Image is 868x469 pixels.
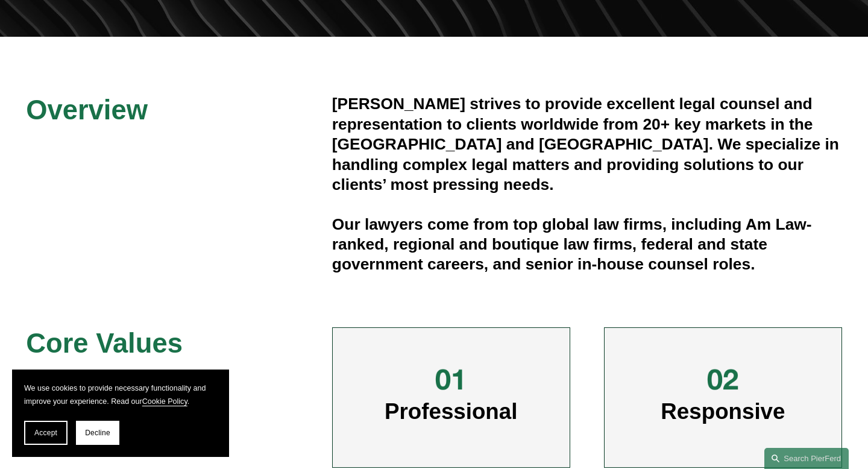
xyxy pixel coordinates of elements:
span: Accept [34,429,57,437]
span: Overview [26,95,148,125]
span: Core Values [26,328,183,359]
a: Search this site [764,448,849,469]
a: Cookie Policy [142,397,187,406]
h4: Our lawyers come from top global law firms, including Am Law-ranked, regional and boutique law fi... [332,215,842,275]
span: Responsive [661,399,785,424]
button: Decline [76,421,119,445]
h4: [PERSON_NAME] strives to provide excellent legal counsel and representation to clients worldwide ... [332,94,842,195]
section: Cookie banner [12,370,229,457]
span: Decline [85,429,110,437]
span: Professional [385,399,517,424]
p: We use cookies to provide necessary functionality and improve your experience. Read our . [24,382,217,409]
button: Accept [24,421,68,445]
